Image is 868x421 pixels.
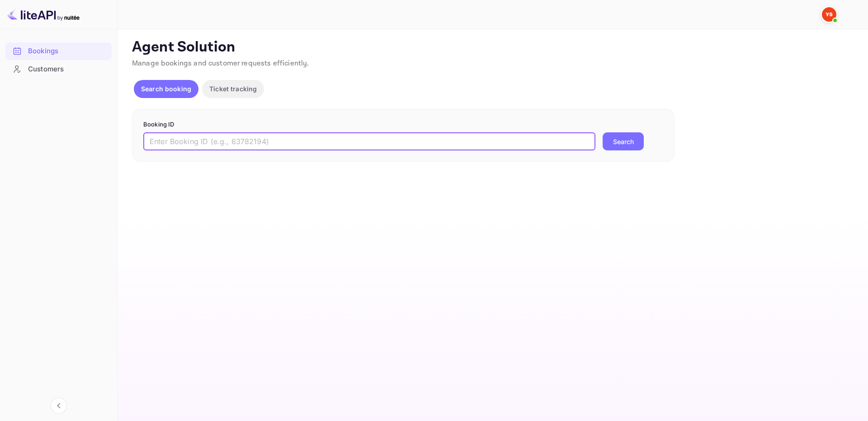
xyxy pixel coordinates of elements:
p: Agent Solution [132,38,852,56]
div: Customers [28,64,107,75]
input: Enter Booking ID (e.g., 63782194) [143,132,595,150]
p: Booking ID [143,120,663,129]
p: Search booking [141,84,191,94]
button: Collapse navigation [51,398,67,414]
div: Bookings [5,42,112,60]
img: LiteAPI logo [7,7,80,22]
button: Search [603,132,644,150]
a: Bookings [5,42,112,59]
div: Customers [5,61,112,78]
span: Manage bookings and customer requests efficiently. [132,59,309,68]
div: Bookings [28,46,107,56]
a: Customers [5,61,112,77]
p: Ticket tracking [209,84,257,94]
img: Yandex Support [822,7,836,22]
